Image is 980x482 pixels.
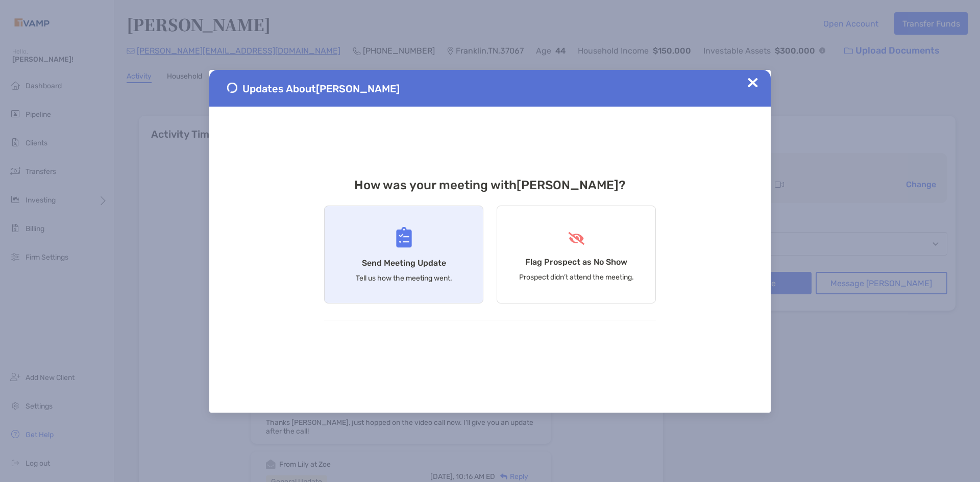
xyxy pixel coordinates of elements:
h4: Send Meeting Update [362,258,446,268]
p: Prospect didn’t attend the meeting. [519,273,634,282]
img: Send Meeting Update 1 [227,83,237,93]
img: Send Meeting Update [396,227,412,248]
span: Updates About [PERSON_NAME] [242,83,400,95]
p: Tell us how the meeting went. [356,274,452,283]
h3: How was your meeting with [PERSON_NAME] ? [324,178,656,192]
h4: Flag Prospect as No Show [525,257,627,267]
img: Flag Prospect as No Show [567,232,586,245]
img: Close Updates Zoe [748,78,758,88]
